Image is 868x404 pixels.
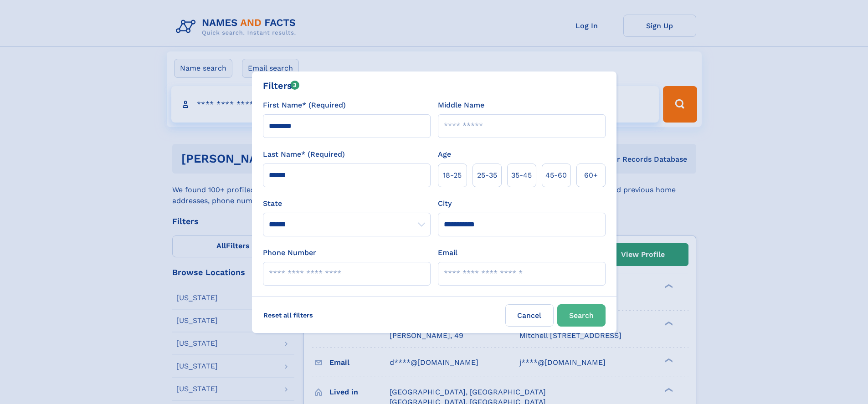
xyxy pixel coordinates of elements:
[257,304,319,326] label: Reset all filters
[477,170,497,181] span: 25‑35
[438,149,451,160] label: Age
[557,304,606,327] button: Search
[438,100,484,111] label: Middle Name
[584,170,598,181] span: 60+
[545,170,567,181] span: 45‑60
[263,149,345,160] label: Last Name* (Required)
[438,198,452,209] label: City
[263,247,316,258] label: Phone Number
[263,198,431,209] label: State
[438,247,457,258] label: Email
[505,304,554,327] label: Cancel
[263,100,346,111] label: First Name* (Required)
[263,79,300,92] div: Filters
[443,170,462,181] span: 18‑25
[511,170,532,181] span: 35‑45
